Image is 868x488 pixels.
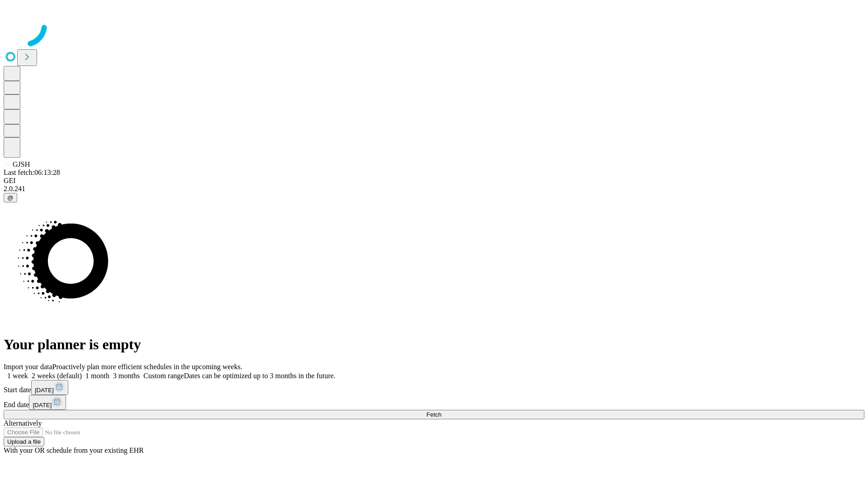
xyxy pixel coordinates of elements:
[7,194,14,201] span: @
[4,169,60,176] span: Last fetch: 06:13:28
[31,380,68,395] button: [DATE]
[33,402,52,408] span: [DATE]
[4,193,17,202] button: @
[4,185,864,193] div: 2.0.241
[4,419,42,427] span: Alternatively
[13,160,30,168] span: GJSH
[4,336,864,353] h1: Your planner is empty
[4,363,52,371] span: Import your data
[52,363,242,371] span: Proactively plan more efficient schedules in the upcoming weeks.
[4,380,864,395] div: Start date
[4,395,864,410] div: End date
[7,372,28,380] span: 1 week
[29,395,66,410] button: [DATE]
[143,372,184,380] span: Custom range
[184,372,335,380] span: Dates can be optimized up to 3 months in the future.
[4,410,864,419] button: Fetch
[4,177,864,185] div: GEI
[32,372,82,380] span: 2 weeks (default)
[4,437,44,446] button: Upload a file
[113,372,140,380] span: 3 months
[35,387,54,394] span: [DATE]
[426,411,441,418] span: Fetch
[4,446,144,454] span: With your OR schedule from your existing EHR
[85,372,109,380] span: 1 month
